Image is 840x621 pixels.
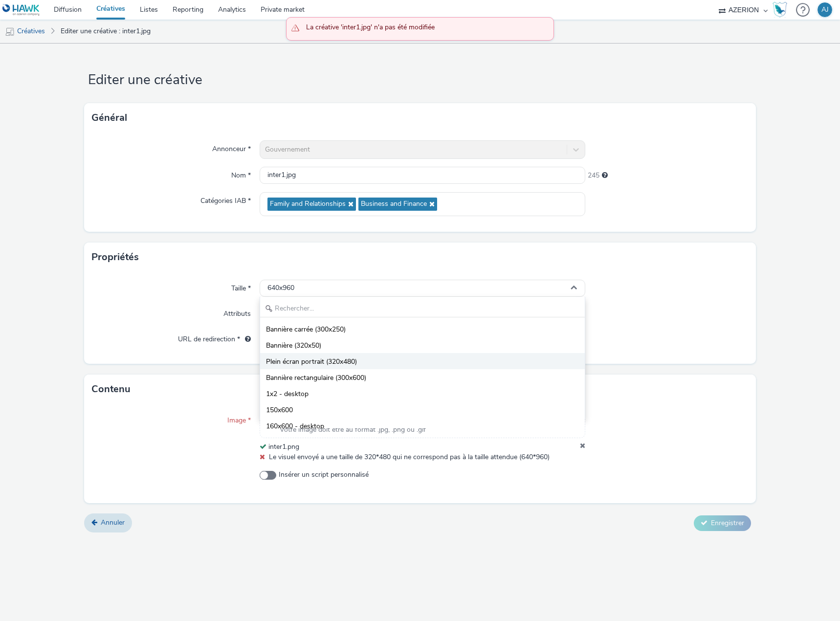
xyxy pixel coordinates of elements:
span: Annuler [101,518,125,527]
h3: Contenu [91,382,131,397]
span: Family and Relationships [270,200,346,208]
span: Votre image doit être au format .jpg, .png ou .gif [280,425,426,435]
h3: Général [91,111,127,125]
div: 255 caractères maximum [602,171,608,180]
input: Rechercher... [260,300,585,317]
span: 640x960 [267,284,294,292]
h1: Editer une créative [84,71,756,89]
span: Enregistrer [711,518,744,528]
img: mobile [5,27,15,37]
button: Enregistrer [694,515,751,531]
span: Le visuel envoyé a une taille de 320*480 qui ne correspond pas à la taille attendue (640*960) [269,452,550,462]
label: Attributs [220,305,255,319]
span: Bannière rectangulaire (300x600) [266,373,366,383]
label: Taille * [227,280,255,293]
span: inter1.png [268,442,299,451]
span: Business and Finance [361,200,427,208]
span: Bannière (320x50) [266,341,321,351]
div: AJ [821,2,829,17]
span: 1x2 - desktop [266,389,309,399]
img: Hawk Academy [773,2,787,18]
span: La créative 'inter1.jpg' n'a pas été modifiée [306,22,544,35]
label: Image * [223,412,255,425]
a: Hawk Academy [773,2,791,18]
span: 150x600 [266,405,293,415]
h3: Propriétés [91,250,139,265]
label: URL de redirection * [174,331,255,344]
label: Nom * [227,167,255,180]
label: Catégories IAB * [197,192,255,206]
span: 245 [588,171,599,180]
div: L'URL de redirection sera utilisée comme URL de validation avec certains SSP et ce sera l'URL de ... [240,334,251,344]
span: Plein écran portrait (320x480) [266,357,357,367]
a: Annuler [84,513,132,532]
a: Editer une créative : inter1.jpg [56,20,155,43]
img: undefined Logo [2,4,40,16]
label: Annonceur * [208,140,255,154]
span: Bannière carrée (300x250) [266,325,346,334]
span: 160x600 - desktop [266,421,324,431]
span: Insérer un script personnalisé [279,470,369,480]
input: Nom [260,167,585,184]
